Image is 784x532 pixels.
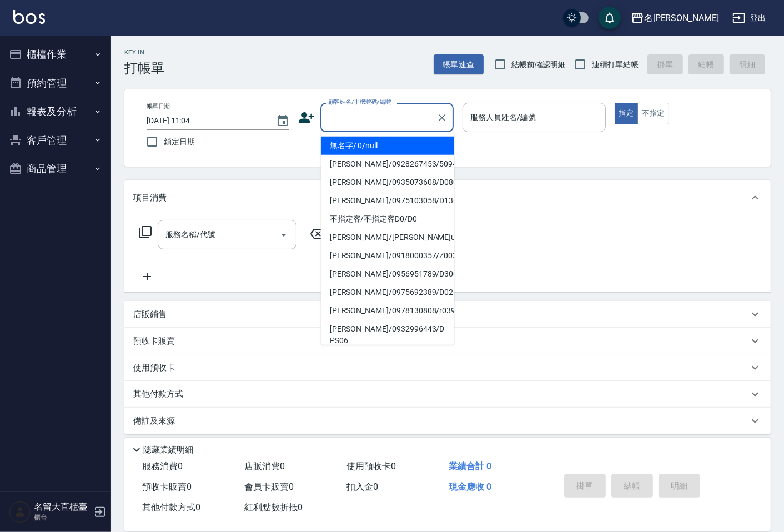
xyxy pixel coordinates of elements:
span: 業績合計 0 [449,461,491,471]
button: 名[PERSON_NAME] [626,7,723,29]
p: 隱藏業績明細 [143,444,193,456]
span: 會員卡販賣 0 [244,481,294,492]
button: Open [275,226,293,244]
h2: Key In [124,49,164,56]
span: 店販消費 0 [244,461,285,471]
li: 不指定客/不指定客D0/D0 [321,210,454,228]
li: 無名字/ 0/null [321,137,454,155]
button: Choose date, selected date is 2025-10-12 [269,108,296,134]
div: 店販銷售 [124,301,771,328]
li: [PERSON_NAME]/0935073608/D080 [321,173,454,192]
button: 不指定 [637,103,669,124]
h3: 打帳單 [124,61,164,76]
div: 備註及來源 [124,408,771,434]
button: 登出 [728,8,771,28]
img: Person [9,501,31,523]
button: 報表及分析 [4,97,107,126]
span: 服務消費 0 [142,461,183,471]
li: [PERSON_NAME]/[PERSON_NAME]ula49/ula49 [321,228,454,247]
span: 鎖定日期 [164,136,195,148]
li: [PERSON_NAME]/0978130808/r039 [321,302,454,320]
div: 使用預收卡 [124,354,771,381]
p: 其他付款方式 [133,388,189,400]
li: [PERSON_NAME]/0956951789/D300 [321,265,454,283]
h5: 名留大直櫃臺 [34,501,91,513]
span: 其他付款方式 0 [142,502,200,513]
li: [PERSON_NAME]/0932996443/D-PS06 [321,320,454,350]
p: 備註及來源 [133,415,175,427]
li: [PERSON_NAME]/0975692389/D026 [321,283,454,302]
img: Logo [13,10,45,24]
span: 使用預收卡 0 [346,461,396,471]
p: 使用預收卡 [133,362,175,374]
button: 預約管理 [4,69,107,98]
button: Clear [434,110,450,126]
div: 其他付款方式 [124,381,771,408]
div: 名[PERSON_NAME] [644,11,719,25]
span: 結帳前確認明細 [512,59,566,71]
span: 扣入金 0 [346,481,378,492]
p: 櫃台 [34,513,91,523]
p: 預收卡販賣 [133,335,175,347]
button: save [599,7,621,29]
span: 連續打單結帳 [592,59,639,71]
button: 商品管理 [4,154,107,183]
li: [PERSON_NAME]/0975103058/D136 [321,192,454,210]
button: 櫃檯作業 [4,40,107,69]
li: [PERSON_NAME]/0928267453/5094 [321,155,454,173]
div: 項目消費 [124,180,771,215]
div: 預收卡販賣 [124,328,771,354]
span: 紅利點數折抵 0 [244,502,303,513]
label: 帳單日期 [147,102,170,111]
input: YYYY/MM/DD hh:mm [147,112,265,130]
li: [PERSON_NAME]/0918000357/Z002 [321,247,454,265]
p: 店販銷售 [133,309,167,320]
button: 帳單速查 [434,54,484,75]
button: 指定 [615,103,639,124]
button: 客戶管理 [4,126,107,155]
span: 預收卡販賣 0 [142,481,192,492]
label: 顧客姓名/手機號碼/編號 [328,98,391,106]
p: 項目消費 [133,192,167,204]
span: 現金應收 0 [449,481,491,492]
